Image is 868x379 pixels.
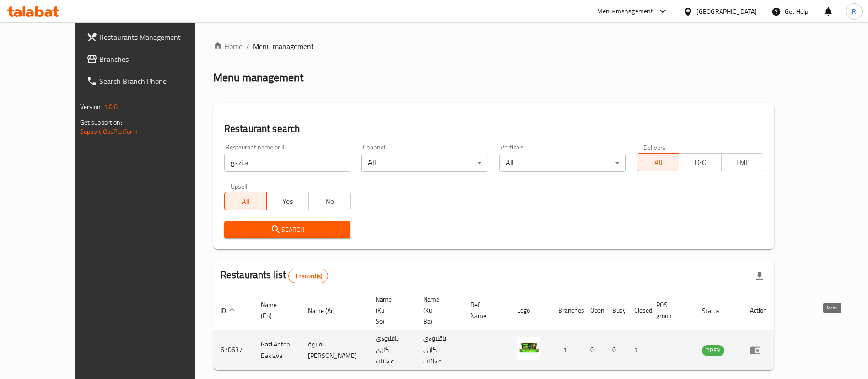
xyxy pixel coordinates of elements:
table: enhanced table [213,291,775,370]
button: Search [224,221,351,238]
span: Name (Ku-Ba) [423,294,453,327]
span: Yes [270,195,305,208]
th: Busy [605,291,627,330]
a: Restaurants Management [79,26,221,48]
div: [GEOGRAPHIC_DATA] [696,6,757,16]
button: TGO [679,153,722,171]
span: OPEN [702,345,724,356]
td: پاقلاوەی گازی عەنتاب [416,330,464,370]
td: 1 [551,330,583,370]
td: 0 [605,330,627,370]
th: Open [583,291,605,330]
span: Branches [99,54,213,65]
td: بقلاوة [PERSON_NAME] [301,330,368,370]
span: No [313,195,347,208]
div: All [499,154,626,172]
button: Yes [266,192,309,210]
span: Restaurants Management [99,32,213,43]
span: Get support on: [80,116,122,128]
span: TMP [725,156,760,169]
button: All [637,153,679,171]
label: Delivery [643,144,666,150]
li: / [246,41,249,52]
h2: Restaurant search [224,122,764,136]
span: All [641,156,676,169]
a: Home [213,41,243,52]
h2: Menu management [213,70,303,85]
span: Search Branch Phone [99,76,213,87]
span: Search [232,224,344,236]
input: Search for restaurant name or ID.. [224,154,351,172]
span: 1.0.0 [104,101,118,113]
span: R [852,6,856,16]
span: All [228,195,263,208]
span: 1 record(s) [289,272,328,280]
span: ID [221,305,238,316]
button: No [308,192,351,210]
a: Support.OpsPlatform [80,126,138,137]
div: Export file [749,265,771,287]
span: Ref. Name [470,299,499,321]
span: POS group [656,299,684,321]
span: TGO [683,156,718,169]
th: Closed [627,291,649,330]
span: Name (Ku-So) [376,294,405,327]
label: Upsell [231,183,248,189]
span: Version: [80,101,102,113]
th: Branches [551,291,583,330]
span: Status [702,305,732,316]
h2: Restaurants list [221,268,328,283]
td: 1 [627,330,649,370]
button: All [224,192,267,210]
a: Branches [79,48,221,70]
a: Search Branch Phone [79,70,221,92]
td: 0 [583,330,605,370]
div: Total records count [288,269,328,283]
img: Gazi Antep Baklava [517,337,540,360]
div: Menu-management [597,6,653,17]
button: TMP [721,153,764,171]
th: Logo [510,291,551,330]
nav: breadcrumb [213,41,775,52]
td: Gazi Antep Baklava [253,330,301,370]
span: Name (En) [261,299,290,321]
span: Menu management [253,41,314,52]
td: پاقلاوەی گازی عەنتاب [368,330,416,370]
td: 670637 [213,330,253,370]
div: OPEN [702,345,724,356]
div: All [361,154,488,172]
span: Name (Ar) [308,305,347,316]
th: Action [743,291,774,330]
